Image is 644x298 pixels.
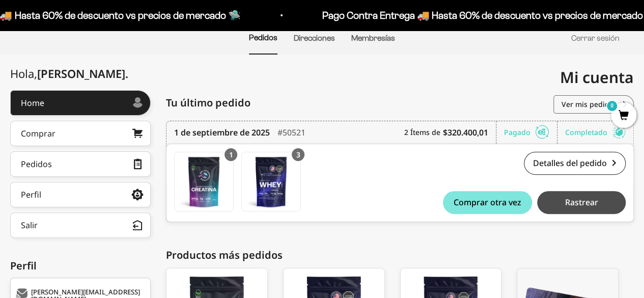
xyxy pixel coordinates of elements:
img: Translation missing: es.Creatina Monohidrato [175,152,233,211]
div: #50521 [277,121,305,144]
div: Comprar [21,129,55,138]
b: $320.400,01 [443,126,488,139]
a: Comprar [10,121,151,146]
span: Rastrear [565,198,598,206]
span: [PERSON_NAME] [37,66,128,81]
button: Salir [10,212,151,238]
div: Home [21,99,44,107]
a: Membresías [351,34,395,42]
div: Perfil [10,258,151,274]
button: Rastrear [537,191,626,214]
div: Pedidos [21,160,52,168]
span: Tu último pedido [166,95,250,111]
a: Perfil [10,182,151,207]
div: Perfil [21,191,41,199]
div: Hola, [10,67,128,80]
div: Salir [21,221,38,229]
div: 2 Ítems de [404,121,496,144]
a: Ver mis pedidos [553,95,634,114]
time: 1 de septiembre de 2025 [174,126,270,139]
div: Pagado [504,121,557,144]
div: Completado [565,121,626,144]
a: Direcciones [294,34,335,42]
a: Home [10,90,151,116]
a: 0 [611,111,636,122]
div: 1 [225,148,237,161]
a: Proteína Whey - Vainilla / 2 libras (910g) [241,152,301,211]
mark: 0 [606,100,618,112]
a: Pedidos [249,33,277,42]
span: . [125,66,128,81]
a: Cerrar sesión [571,34,620,42]
img: Translation missing: es.Proteína Whey - Vainilla / 2 libras (910g) [242,152,300,211]
div: 3 [292,148,304,161]
button: Comprar otra vez [443,191,531,214]
a: Creatina Monohidrato [174,152,234,211]
span: Comprar otra vez [454,198,521,206]
a: Detalles del pedido [524,152,626,175]
a: Pedidos [10,151,151,177]
span: Mi cuenta [560,67,634,88]
div: Productos más pedidos [166,248,634,263]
